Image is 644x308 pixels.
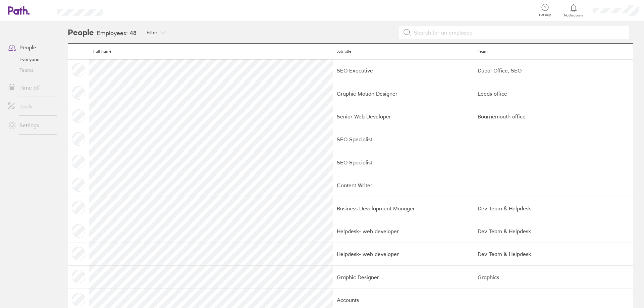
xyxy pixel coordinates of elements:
td: Helpdesk- web developer [333,243,474,265]
a: Settings [3,118,57,132]
h3: Employees: 48 [97,30,137,37]
th: Job title [333,44,474,59]
a: People [3,41,57,54]
h2: People [68,22,94,43]
td: Helpdesk- web developer [333,220,474,243]
th: Full name [89,44,333,59]
td: Dev Team & Helpdesk [474,220,633,243]
td: Graphics [474,266,633,289]
td: Dev Team & Helpdesk [474,243,633,265]
span: Notifications [563,13,585,17]
td: SEO Specialist [333,128,474,151]
a: Tools [3,100,57,113]
td: Leeds office [474,82,633,105]
td: Bournemouth office [474,105,633,128]
td: Content Writer [333,174,474,197]
th: Team [474,44,633,59]
td: SEO Specialist [333,151,474,174]
td: Dubai Office, SEO [474,59,633,82]
td: SEO Executive [333,59,474,82]
td: Business Development Manager [333,197,474,220]
a: Notifications [563,3,585,17]
td: Graphic Motion Designer [333,82,474,105]
td: Senior Web Developer [333,105,474,128]
td: Dev Team & Helpdesk [474,197,633,220]
span: Get help [534,13,556,17]
a: Time off [3,81,57,94]
td: Graphic Designer [333,266,474,289]
span: Filter [147,30,158,35]
a: Teams [3,65,57,75]
a: Everyone [3,54,57,65]
input: Search for an employee [411,26,626,39]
